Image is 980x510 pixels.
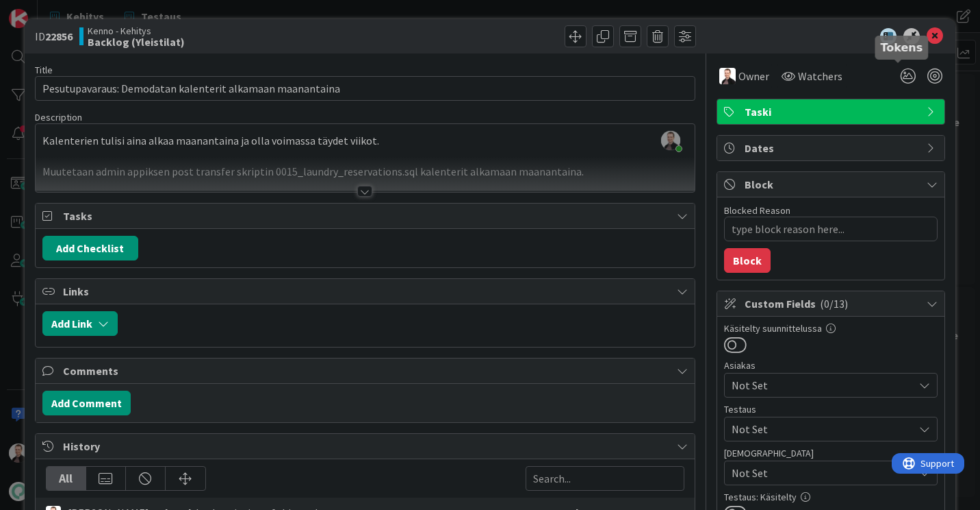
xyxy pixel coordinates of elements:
span: Watchers [798,68,842,84]
span: Custom Fields [745,295,920,312]
div: Asiakas [724,361,938,370]
span: Taski [745,104,920,120]
div: All [47,467,86,490]
label: Blocked Reason [724,204,790,217]
div: Käsitelty suunnittelussa [724,324,938,333]
span: Kenno - Kehitys [88,25,185,36]
span: Comments [63,363,670,379]
span: Description [35,111,82,123]
span: ( 0/13 ) [820,297,848,311]
h5: Tokens [881,41,923,54]
span: Support [29,2,62,19]
span: Dates [745,140,920,156]
input: Search... [526,466,684,491]
p: Kalenterien tulisi aina alkaa maanantaina ja olla voimassa täydet viikot. [42,133,688,149]
div: Testaus [724,404,938,414]
span: Not Set [732,465,914,481]
b: Backlog (Yleistilat) [88,36,185,47]
span: Block [745,176,920,193]
label: Title [35,64,53,76]
span: Not Set [732,421,914,437]
div: Testaus: Käsitelty [724,492,938,502]
span: Links [63,283,670,300]
span: Tasks [63,208,670,224]
img: VP [719,68,736,84]
img: tlwoCBpLi8iQ7m9SmdbiGsh4Go4lFjjH.jpg [661,131,680,150]
button: Add Checklist [42,236,138,260]
input: type card name here... [35,76,695,101]
span: Not Set [732,377,914,393]
span: Owner [738,68,769,84]
button: Add Link [42,311,118,336]
span: History [63,438,670,454]
div: [DEMOGRAPHIC_DATA] [724,448,938,458]
span: ID [35,28,73,45]
b: 22856 [45,29,73,43]
button: Block [724,248,771,273]
button: Add Comment [42,391,131,415]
